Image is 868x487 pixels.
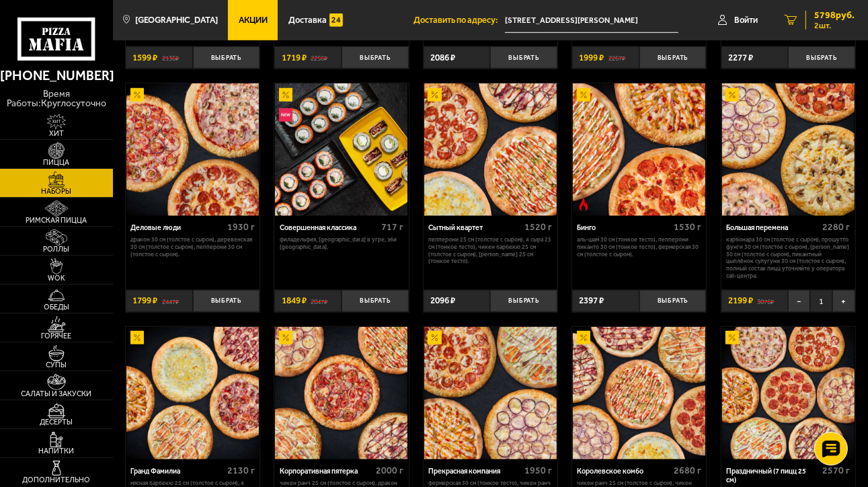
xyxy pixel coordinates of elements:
[758,296,775,305] s: 3076 ₽
[424,83,557,216] a: АкционныйСытный квартет
[608,53,625,62] s: 2267 ₽
[342,290,409,312] button: Выбрать
[424,327,557,459] img: Прекрасная компания
[573,83,705,216] img: Бинго
[525,465,553,476] span: 1950 г
[280,236,403,251] p: Филадельфия, [GEOGRAPHIC_DATA] в угре, Эби [GEOGRAPHIC_DATA].
[342,46,409,69] button: Выбрать
[288,16,327,25] span: Доставка
[814,22,855,30] span: 2 шт.
[725,88,739,102] img: Акционный
[639,46,707,69] button: Выбрать
[279,88,292,102] img: Акционный
[578,236,701,258] p: Аль-Шам 30 см (тонкое тесто), Пепперони Пиканто 30 см (тонкое тесто), Фермерская 30 см (толстое с...
[572,83,706,216] a: АкционныйОстрое блюдоБинго
[193,290,260,312] button: Выбрать
[376,465,403,476] span: 2000 г
[381,221,403,233] span: 717 г
[280,224,378,233] div: Совершенная классика
[505,8,678,33] input: Ваш адрес доставки
[282,296,307,305] span: 1849 ₽
[578,467,670,476] div: Королевское комбо
[726,467,819,485] div: Праздничный (7 пицц 25 см)
[329,13,343,27] img: 15daf4d41897b9f0e9f617042186c801.svg
[424,327,557,459] a: АкционныйПрекрасная компания
[814,11,855,20] span: 5798 руб.
[430,296,455,305] span: 2096 ₽
[728,53,753,62] span: 2277 ₽
[788,46,855,69] button: Выбрать
[490,46,557,69] button: Выбрать
[275,83,407,216] img: Совершенная классика
[428,236,552,265] p: Пепперони 25 см (толстое с сыром), 4 сыра 25 см (тонкое тесто), Чикен Барбекю 25 см (толстое с сы...
[734,16,758,25] span: Войти
[578,224,670,233] div: Бинго
[525,221,553,233] span: 1520 г
[822,465,850,476] span: 2570 г
[722,83,855,216] img: Большая перемена
[126,83,260,216] a: АкционныйДеловые люди
[274,327,408,459] a: АкционныйКорпоративная пятерка
[674,465,701,476] span: 2680 г
[721,83,855,216] a: АкционныйБольшая перемена
[810,290,832,312] span: 1
[639,290,707,312] button: Выбрать
[577,88,590,102] img: Акционный
[132,296,157,305] span: 1799 ₽
[274,83,408,216] a: АкционныйНовинкаСовершенная классика
[490,290,557,312] button: Выбрать
[428,467,521,476] div: Прекрасная компания
[580,296,604,305] span: 2397 ₽
[126,83,259,216] img: Деловые люди
[424,83,557,216] img: Сытный квартет
[279,331,292,344] img: Акционный
[726,236,850,280] p: Карбонара 30 см (толстое с сыром), Прошутто Фунги 30 см (толстое с сыром), [PERSON_NAME] 30 см (т...
[577,198,590,211] img: Острое блюдо
[788,290,810,312] button: −
[130,331,144,344] img: Акционный
[162,53,179,62] s: 2136 ₽
[162,296,179,305] s: 2447 ₽
[430,53,455,62] span: 2086 ₽
[728,296,753,305] span: 2199 ₽
[580,53,604,62] span: 1999 ₽
[135,16,218,25] span: [GEOGRAPHIC_DATA]
[572,327,706,459] a: АкционныйКоролевское комбо
[130,88,144,102] img: Акционный
[282,53,307,62] span: 1719 ₽
[126,327,260,459] a: АкционныйГранд Фамилиа
[577,331,590,344] img: Акционный
[239,16,268,25] span: Акции
[722,327,855,459] img: Праздничный (7 пицц 25 см)
[280,467,372,476] div: Корпоративная пятерка
[132,53,157,62] span: 1599 ₽
[822,221,850,233] span: 2280 г
[311,53,327,62] s: 2256 ₽
[227,221,255,233] span: 1930 г
[311,296,327,305] s: 2047 ₽
[193,46,260,69] button: Выбрать
[275,327,407,459] img: Корпоративная пятерка
[725,331,739,344] img: Акционный
[126,327,259,459] img: Гранд Фамилиа
[832,290,855,312] button: +
[428,331,441,344] img: Акционный
[279,108,292,122] img: Новинка
[674,221,701,233] span: 1530 г
[227,465,255,476] span: 2130 г
[130,467,223,476] div: Гранд Фамилиа
[428,88,441,102] img: Акционный
[428,224,521,233] div: Сытный квартет
[573,327,705,459] img: Королевское комбо
[130,236,254,258] p: Дракон 30 см (толстое с сыром), Деревенская 30 см (толстое с сыром), Пепперони 30 см (толстое с с...
[130,224,223,233] div: Деловые люди
[721,327,855,459] a: АкционныйПраздничный (7 пицц 25 см)
[726,224,819,233] div: Большая перемена
[413,16,505,25] span: Доставить по адресу:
